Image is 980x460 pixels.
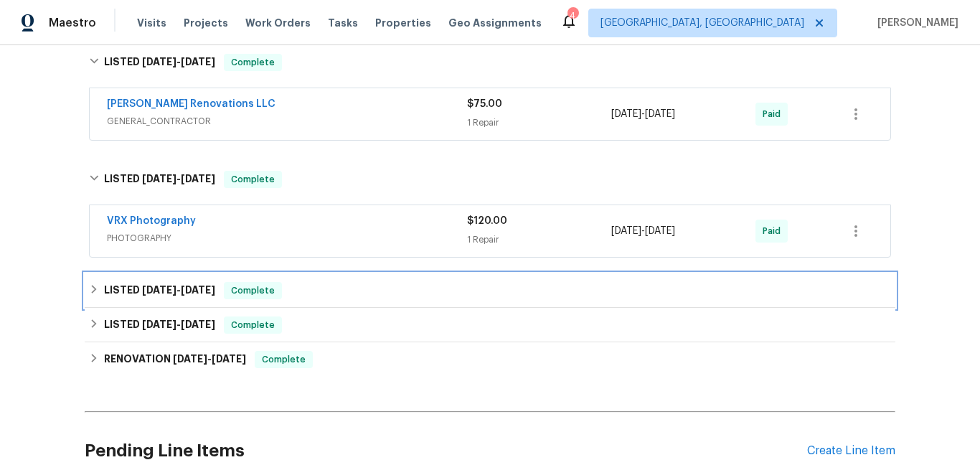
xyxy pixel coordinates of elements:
div: LISTED [DATE]-[DATE]Complete [85,156,895,202]
span: Tasks [328,18,358,28]
span: - [173,354,246,364]
span: Work Orders [245,16,311,30]
span: [DATE] [181,319,215,329]
span: [DATE] [645,109,675,119]
a: [PERSON_NAME] Renovations LLC [107,99,275,109]
span: [DATE] [142,57,176,67]
span: [DATE] [212,354,246,364]
span: Maestro [49,16,96,30]
span: [DATE] [142,319,176,329]
div: 1 Repair [467,233,611,247]
span: - [611,224,675,238]
span: [DATE] [181,174,215,184]
span: - [142,57,215,67]
span: $120.00 [467,216,507,226]
span: - [611,107,675,121]
h6: LISTED [104,171,215,188]
span: [PERSON_NAME] [872,16,958,30]
h6: LISTED [104,316,215,334]
span: - [142,285,215,295]
h6: LISTED [104,54,215,71]
div: LISTED [DATE]-[DATE]Complete [85,273,895,308]
span: PHOTOGRAPHY [107,231,467,245]
span: Visits [137,16,166,30]
span: [DATE] [173,354,207,364]
span: Geo Assignments [448,16,542,30]
h6: RENOVATION [104,351,246,368]
div: 4 [567,9,578,23]
span: - [142,319,215,329]
span: Complete [225,172,281,187]
span: [DATE] [181,285,215,295]
div: LISTED [DATE]-[DATE]Complete [85,39,895,85]
span: [DATE] [142,285,176,295]
span: [DATE] [142,174,176,184]
span: Properties [375,16,431,30]
span: $75.00 [467,99,502,109]
div: 1 Repair [467,116,611,130]
h6: LISTED [104,282,215,299]
span: Complete [225,283,281,298]
span: [DATE] [611,226,641,236]
div: Create Line Item [807,444,895,458]
div: LISTED [DATE]-[DATE]Complete [85,308,895,342]
span: [GEOGRAPHIC_DATA], [GEOGRAPHIC_DATA] [600,16,804,30]
span: Complete [225,55,281,70]
span: [DATE] [645,226,675,236]
div: RENOVATION [DATE]-[DATE]Complete [85,342,895,377]
span: Paid [763,107,786,121]
span: GENERAL_CONTRACTOR [107,114,467,128]
span: Paid [763,224,786,238]
span: [DATE] [181,57,215,67]
a: VRX Photography [107,216,196,226]
span: Projects [184,16,228,30]
span: Complete [225,318,281,332]
span: Complete [256,352,311,367]
span: - [142,174,215,184]
span: [DATE] [611,109,641,119]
